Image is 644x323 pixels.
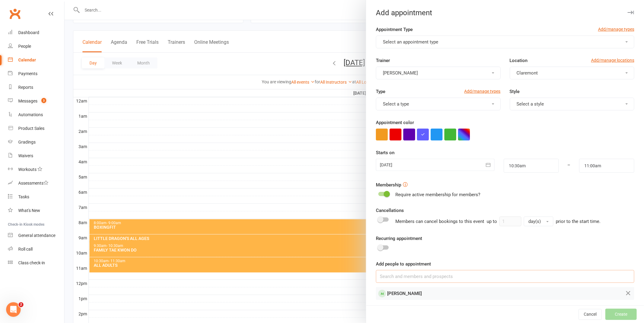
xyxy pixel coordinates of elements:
[7,6,23,21] a: Clubworx
[6,302,21,317] iframe: Intercom live chat
[18,112,43,117] div: Automations
[18,233,55,238] div: General attendance
[8,94,64,108] a: Messages 3
[18,126,44,131] div: Product Sales
[510,67,634,79] button: Claremont
[528,219,541,224] span: day(s)
[487,217,553,226] div: up to
[8,67,64,81] a: Payments
[383,101,409,107] span: Select a type
[18,71,37,76] div: Payments
[8,242,64,256] a: Roll call
[510,88,520,95] label: Style
[8,190,64,204] a: Tasks
[8,256,64,270] a: Class kiosk mode
[18,57,36,62] div: Calendar
[8,53,64,67] a: Calendar
[8,149,64,163] a: Waivers
[18,181,48,186] div: Assessments
[8,229,64,242] a: General attendance kiosk mode
[8,204,64,217] a: What's New
[376,36,634,48] button: Select an appointment type
[18,85,33,90] div: Reports
[395,217,600,226] div: Members can cancel bookings to this event
[376,88,385,95] label: Type
[395,191,480,198] div: Require active membership for members?
[383,39,438,45] span: Select an appointment type
[556,219,600,224] span: prior to the start time.
[19,302,23,307] span: 2
[8,26,64,40] a: Dashboard
[18,99,37,103] div: Messages
[18,30,39,35] div: Dashboard
[376,98,500,110] button: Select a type
[517,70,538,76] span: Claremont
[18,140,36,144] div: Gradings
[383,70,418,76] span: [PERSON_NAME]
[517,101,544,107] span: Select a style
[18,247,33,252] div: Roll call
[18,260,45,265] div: Class check-in
[378,290,386,297] div: Member
[18,153,33,158] div: Waivers
[376,181,401,189] label: Membership
[8,81,64,94] a: Reports
[8,163,64,176] a: Workouts
[464,88,501,95] a: Add/manage types
[8,176,64,190] a: Assessments
[591,57,634,64] a: Add/manage locations
[579,309,602,320] button: Cancel
[18,167,37,172] div: Workouts
[510,57,528,64] label: Location
[625,290,632,297] button: Remove from Appointment
[41,98,46,103] span: 3
[18,194,29,199] div: Tasks
[376,26,413,33] label: Appointment Type
[8,108,64,122] a: Automations
[376,260,431,268] label: Add people to appointment
[376,207,404,214] label: Cancellations
[366,9,644,17] div: Add appointment
[376,270,634,283] input: Search and members and prospects
[8,40,64,53] a: People
[598,26,634,33] a: Add/manage types
[376,149,394,156] label: Starts on
[524,217,553,226] button: day(s)
[8,122,64,135] a: Product Sales
[18,208,40,213] div: What's New
[376,235,422,242] label: Recurring appointment
[376,67,500,79] button: [PERSON_NAME]
[387,291,422,296] span: [PERSON_NAME]
[8,135,64,149] a: Gradings
[18,44,31,49] div: People
[376,119,414,126] label: Appointment color
[376,57,390,64] label: Trainer
[510,98,634,110] button: Select a style
[558,159,580,173] div: –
